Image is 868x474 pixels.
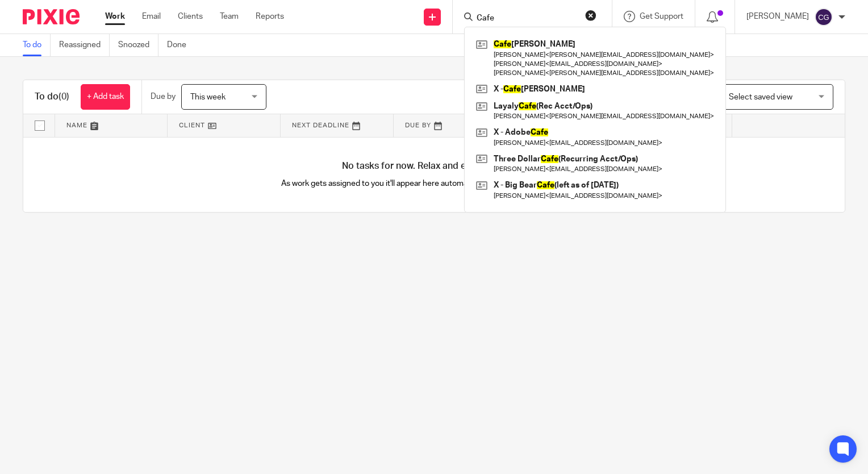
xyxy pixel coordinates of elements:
input: Search [475,14,578,24]
p: As work gets assigned to you it'll appear here automatically, helping you stay organised. [229,178,640,189]
a: Team [220,11,239,22]
a: Email [142,11,161,22]
a: + Add task [81,84,130,110]
h1: To do [35,91,69,103]
a: Clients [178,11,203,22]
img: svg%3E [815,8,833,26]
span: This week [190,93,226,101]
a: Reassigned [59,34,110,56]
p: [PERSON_NAME] [746,11,809,22]
p: Due by [151,91,176,102]
a: Work [105,11,125,22]
a: To do [23,34,51,56]
a: Reports [256,11,284,22]
img: Pixie [23,9,80,24]
button: Clear [585,10,596,21]
a: Done [167,34,195,56]
span: Select saved view [729,93,792,101]
a: Snoozed [118,34,158,56]
h4: No tasks for now. Relax and enjoy your day! [23,160,845,172]
span: Get Support [640,13,683,20]
span: (0) [59,92,69,101]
